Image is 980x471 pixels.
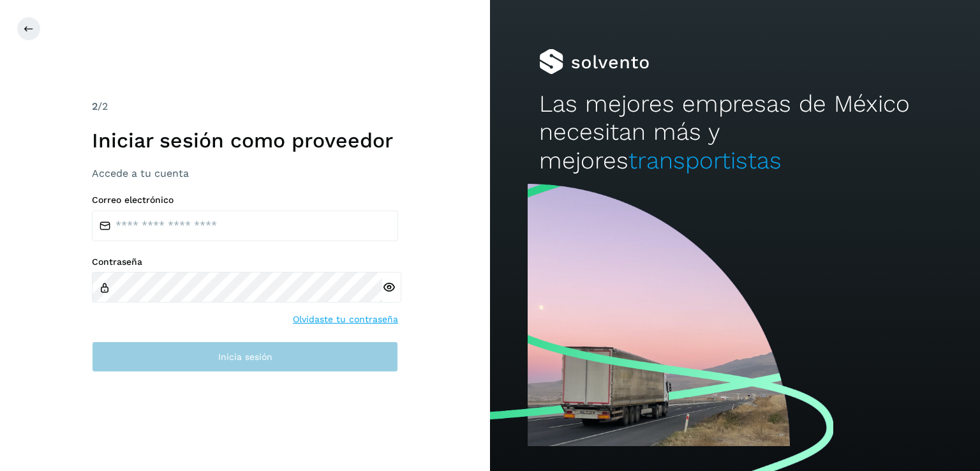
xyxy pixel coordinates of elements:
[92,99,398,114] div: /2
[92,257,398,267] label: Contraseña
[92,167,398,179] h3: Accede a tu cuenta
[628,147,782,174] span: transportistas
[92,128,398,153] h1: Iniciar sesión como proveedor
[539,90,931,175] h2: Las mejores empresas de México necesitan más y mejores
[92,100,98,112] span: 2
[92,195,398,206] label: Correo electrónico
[293,313,398,326] a: Olvidaste tu contraseña
[92,341,398,372] button: Inicia sesión
[218,352,272,361] span: Inicia sesión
